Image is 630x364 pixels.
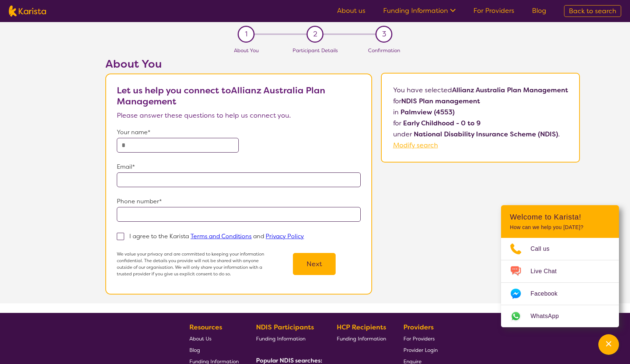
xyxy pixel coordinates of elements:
[531,288,566,299] span: Facebook
[403,333,438,344] a: For Providers
[117,127,361,138] p: Your name*
[393,96,568,107] p: for
[117,196,361,207] p: Phone number*
[403,119,481,128] b: Early Childhood - 0 to 9
[293,47,338,54] span: Participant Details
[400,108,455,117] b: Palmview (4553)
[510,224,610,231] p: How can we help you [DATE]?
[501,238,619,327] ul: Choose channel
[383,6,456,15] a: Funding Information
[452,86,568,94] b: Allianz Australia Plan Management
[532,6,546,15] a: Blog
[245,29,248,40] span: 1
[531,243,559,254] span: Call us
[368,47,400,54] span: Confirmation
[9,6,46,17] img: Karista logo
[234,47,259,54] span: About You
[337,6,365,15] a: About us
[393,85,568,151] p: You have selected
[337,335,386,342] span: Funding Information
[531,266,566,277] span: Live Chat
[569,7,616,15] span: Back to search
[117,161,361,172] p: Email*
[598,334,619,355] button: Channel Menu
[414,130,558,139] b: National Disability Insurance Scheme (NDIS)
[501,305,619,327] a: Web link opens in a new tab.
[403,344,438,356] a: Provider Login
[189,344,239,356] a: Blog
[401,97,480,106] b: NDIS Plan management
[337,323,386,332] b: HCP Recipients
[393,107,568,118] p: in
[501,205,619,327] div: Channel Menu
[531,311,568,322] span: WhatsApp
[293,253,336,275] button: Next
[382,29,386,40] span: 3
[189,335,211,342] span: About Us
[393,141,438,150] a: Modify search
[510,213,610,221] h2: Welcome to Karista!
[189,333,239,344] a: About Us
[403,323,434,332] b: Providers
[117,85,325,107] b: Let us help you connect to Allianz Australia Plan Management
[403,347,438,353] span: Provider Login
[473,6,514,15] a: For Providers
[189,323,222,332] b: Resources
[256,335,305,342] span: Funding Information
[266,232,304,240] a: Privacy Policy
[564,5,621,17] a: Back to search
[129,232,304,240] p: I agree to the Karista and
[117,110,361,121] p: Please answer these questions to help us connect you.
[393,118,568,129] p: for
[256,333,319,344] a: Funding Information
[256,323,314,332] b: NDIS Participants
[403,335,435,342] span: For Providers
[337,333,386,344] a: Funding Information
[189,347,200,353] span: Blog
[117,251,268,277] p: We value your privacy and are committed to keeping your information confidential. The details you...
[105,57,372,71] h2: About You
[393,129,568,140] p: under .
[190,232,252,240] a: Terms and Conditions
[313,29,317,40] span: 2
